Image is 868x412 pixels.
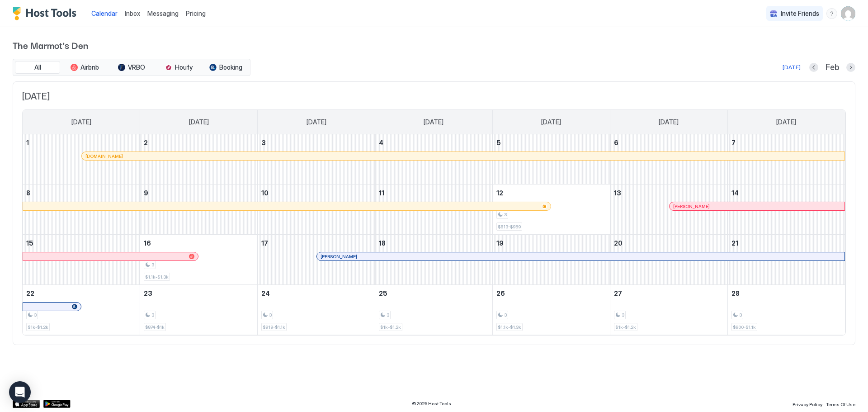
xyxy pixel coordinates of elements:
[258,285,375,302] a: February 24, 2026
[781,9,819,18] span: Invite Friends
[307,118,326,126] span: [DATE]
[125,9,140,17] span: Inbox
[412,401,451,407] span: © 2025 Host Tools
[496,239,504,247] span: 19
[297,110,335,134] a: Tuesday
[615,324,636,330] span: $1k-$1.2k
[504,212,507,218] span: 3
[23,134,140,151] a: February 1, 2026
[91,9,118,18] a: Calendar
[375,285,493,335] td: February 25, 2026
[62,110,100,134] a: Sunday
[379,139,383,147] span: 4
[175,63,193,71] span: Houfy
[258,235,375,251] a: February 17, 2026
[140,185,257,201] a: February 9, 2026
[80,63,99,71] span: Airbnb
[22,91,846,102] span: [DATE]
[610,235,727,285] td: February 20, 2026
[261,289,270,297] span: 24
[826,402,855,407] span: Terms Of Use
[13,38,855,52] span: The Marmot's Den
[614,139,618,147] span: 6
[203,61,248,74] button: Booking
[731,189,739,197] span: 14
[826,8,837,19] div: menu
[610,134,727,151] a: February 6, 2026
[731,289,740,297] span: 28
[776,118,796,126] span: [DATE]
[727,285,845,335] td: February 28, 2026
[610,185,727,201] a: February 13, 2026
[387,312,389,318] span: 3
[650,110,688,134] a: Friday
[261,139,266,147] span: 3
[186,9,206,18] span: Pricing
[321,254,357,260] span: [PERSON_NAME]
[492,134,610,185] td: February 5, 2026
[13,400,40,408] a: App Store
[263,324,285,330] span: $919-$1.1k
[109,61,154,74] button: VRBO
[733,324,756,330] span: $900-$1.1k
[26,139,29,147] span: 1
[128,63,145,71] span: VRBO
[145,324,165,330] span: $874-$1k
[492,235,610,285] td: February 19, 2026
[728,134,845,151] a: February 7, 2026
[144,189,148,197] span: 9
[13,59,250,76] div: tab-group
[728,185,845,201] a: February 14, 2026
[321,254,841,260] div: [PERSON_NAME]
[258,185,375,201] a: February 10, 2026
[532,110,570,134] a: Thursday
[258,185,375,235] td: February 10, 2026
[541,118,561,126] span: [DATE]
[731,139,736,147] span: 7
[380,324,401,330] span: $1k-$1.2k
[140,235,258,285] td: February 16, 2026
[809,63,818,72] button: Previous month
[728,235,845,251] a: February 21, 2026
[15,61,60,74] button: All
[144,239,151,247] span: 16
[673,204,710,209] span: [PERSON_NAME]
[23,185,140,201] a: February 8, 2026
[189,118,209,126] span: [DATE]
[23,134,140,185] td: February 1, 2026
[375,235,493,285] td: February 18, 2026
[23,185,140,235] td: February 8, 2026
[614,189,621,197] span: 13
[156,61,201,74] button: Houfy
[793,402,822,407] span: Privacy Policy
[727,134,845,185] td: February 7, 2026
[415,110,453,134] a: Wednesday
[622,312,624,318] span: 3
[781,62,802,73] button: [DATE]
[610,134,727,185] td: February 6, 2026
[727,185,845,235] td: February 14, 2026
[767,110,805,134] a: Saturday
[13,7,80,20] a: Host Tools Logo
[610,285,727,335] td: February 27, 2026
[727,235,845,285] td: February 21, 2026
[140,285,257,302] a: February 23, 2026
[492,285,610,335] td: February 26, 2026
[140,235,257,251] a: February 16, 2026
[493,285,610,302] a: February 26, 2026
[504,312,507,318] span: 3
[731,239,738,247] span: 21
[496,189,503,197] span: 12
[610,235,727,251] a: February 20, 2026
[496,139,501,147] span: 5
[728,285,845,302] a: February 28, 2026
[846,63,855,72] button: Next month
[496,289,505,297] span: 26
[379,239,386,247] span: 18
[144,289,152,297] span: 23
[493,185,610,201] a: February 12, 2026
[610,185,727,235] td: February 13, 2026
[43,400,71,408] a: Google Play Store
[85,153,841,159] div: [DOMAIN_NAME]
